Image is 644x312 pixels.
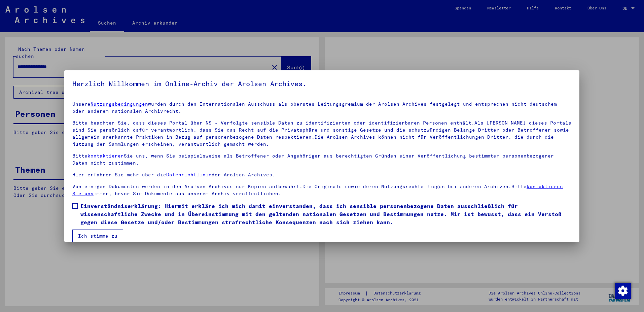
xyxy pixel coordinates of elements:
p: Bitte beachten Sie, dass dieses Portal über NS - Verfolgte sensible Daten zu identifizierten oder... [72,119,571,148]
a: kontaktieren Sie uns [72,183,563,197]
p: Bitte Sie uns, wenn Sie beispielsweise als Betroffener oder Angehöriger aus berechtigten Gründen ... [72,152,571,167]
button: Ich stimme zu [72,230,123,242]
h5: Herzlich Willkommen im Online-Archiv der Arolsen Archives. [72,78,571,89]
a: Nutzungsbedingungen [91,101,148,107]
p: Hier erfahren Sie mehr über die der Arolsen Archives. [72,171,571,178]
p: Von einigen Dokumenten werden in den Arolsen Archives nur Kopien aufbewahrt.Die Originale sowie d... [72,183,571,197]
div: Zustimmung ändern [614,282,631,299]
span: Einverständniserklärung: Hiermit erkläre ich mich damit einverstanden, dass ich sensible personen... [80,202,571,226]
p: Unsere wurden durch den Internationalen Ausschuss als oberstes Leitungsgremium der Arolsen Archiv... [72,101,571,115]
img: Zustimmung ändern [615,283,631,299]
a: kontaktieren [87,153,124,159]
a: Datenrichtlinie [166,172,212,178]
